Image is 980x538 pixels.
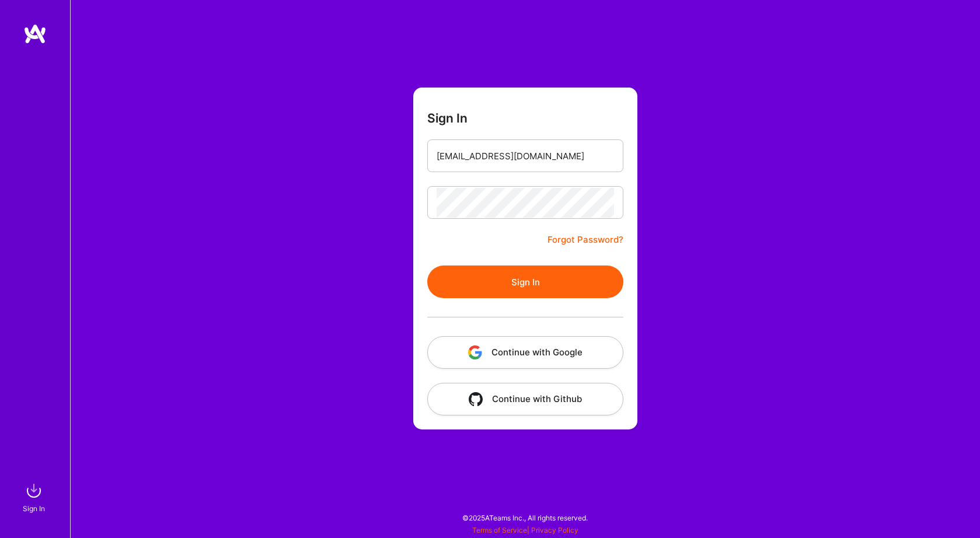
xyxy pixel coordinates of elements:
[468,345,482,359] img: icon
[469,392,483,406] img: icon
[22,479,46,502] img: sign in
[427,265,623,298] button: Sign In
[427,383,623,415] button: Continue with Github
[25,479,46,515] a: sign inSign In
[23,23,47,44] img: logo
[427,336,623,369] button: Continue with Google
[472,526,578,534] span: |
[547,233,623,247] a: Forgot Password?
[23,502,45,515] div: Sign In
[437,141,614,171] input: Email...
[427,111,468,125] h3: Sign In
[472,526,527,534] a: Terms of Service
[70,503,980,532] div: © 2025 ATeams Inc., All rights reserved.
[531,526,578,534] a: Privacy Policy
